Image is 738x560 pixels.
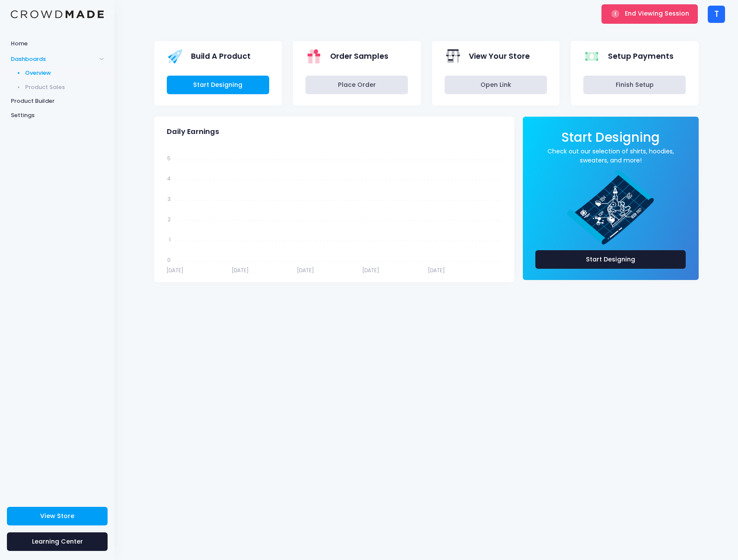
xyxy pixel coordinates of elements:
span: Start Designing [561,128,660,146]
tspan: 0 [167,256,170,264]
img: Logo [11,10,104,19]
a: Start Designing [535,250,686,269]
tspan: 3 [167,195,170,203]
span: End Viewing Session [625,9,689,18]
tspan: [DATE] [297,267,314,274]
span: Product Builder [11,97,104,105]
div: T [708,6,725,23]
span: Learning Center [32,537,83,546]
span: Product Sales [25,83,104,92]
span: Overview [25,69,104,77]
span: Home [11,39,104,48]
a: Open Link [445,76,547,94]
tspan: [DATE] [166,267,183,274]
span: Settings [11,111,104,120]
tspan: 1 [169,236,170,243]
button: End Viewing Session [601,4,698,23]
tspan: [DATE] [362,267,379,274]
a: View Store [7,507,108,525]
tspan: 2 [167,216,170,223]
tspan: [DATE] [231,267,248,274]
a: Start Designing [561,136,660,144]
tspan: [DATE] [428,267,445,274]
tspan: 4 [167,175,170,182]
a: Place Order [305,76,408,94]
span: Setup Payments [608,51,674,62]
span: Daily Earnings [167,127,219,136]
span: View Your Store [469,51,530,62]
span: View Store [40,512,74,520]
a: Finish Setup [583,76,686,94]
a: Check out our selection of shirts, hoodies, sweaters, and more! [535,147,686,165]
a: Learning Center [7,532,108,551]
span: Order Samples [330,51,388,62]
span: Build A Product [191,51,251,62]
span: Dashboards [11,55,96,64]
a: Start Designing [167,76,269,94]
tspan: 5 [167,155,170,162]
